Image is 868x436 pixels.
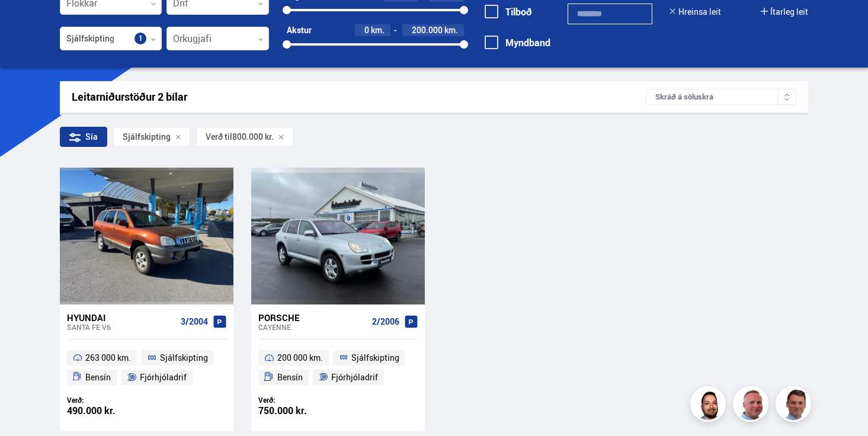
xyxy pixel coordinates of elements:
[777,388,813,424] img: FbJEzSuNWCJXmdc-.webp
[258,323,367,331] div: Cayenne
[9,5,45,40] button: Opna LiveChat spjallviðmót
[258,312,367,323] div: Porsche
[67,396,147,405] div: Verð:
[277,370,303,384] span: Bensín
[669,7,721,17] button: Hreinsa leit
[287,25,312,35] div: Akstur
[60,127,107,147] div: Sía
[351,351,399,365] span: Sjálfskipting
[140,370,187,384] span: Fjórhjóladrif
[160,351,208,365] span: Sjálfskipting
[371,25,385,35] span: km.
[692,388,728,424] img: nhp88E3Fdnt1Opn2.png
[67,323,176,331] div: Santa Fe V6
[277,351,323,365] span: 200 000 km.
[67,312,176,323] div: Hyundai
[485,7,532,17] label: Tilboð
[364,24,369,36] span: 0
[735,388,770,424] img: siFngHWaQ9KaOqBr.png
[67,406,147,416] div: 490.000 kr.
[206,132,232,142] span: Verð til
[372,317,399,326] span: 2/2006
[258,406,338,416] div: 750.000 kr.
[258,396,338,405] div: Verð:
[123,132,171,142] span: Sjálfskipting
[444,25,458,35] span: km.
[85,351,131,365] span: 263 000 km.
[485,37,550,48] label: Myndband
[60,304,233,431] a: Hyundai Santa Fe V6 3/2004 263 000 km. Sjálfskipting Bensín Fjórhjóladrif Verð: 490.000 kr.
[646,89,796,105] div: Skráð á söluskrá
[72,91,646,103] div: Leitarniðurstöður 2 bílar
[251,304,425,431] a: Porsche Cayenne 2/2006 200 000 km. Sjálfskipting Bensín Fjórhjóladrif Verð: 750.000 kr.
[181,317,208,326] span: 3/2004
[331,370,378,384] span: Fjórhjóladrif
[232,132,274,142] span: 800.000 kr.
[761,7,808,17] button: Ítarleg leit
[412,24,443,36] span: 200.000
[85,370,111,384] span: Bensín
